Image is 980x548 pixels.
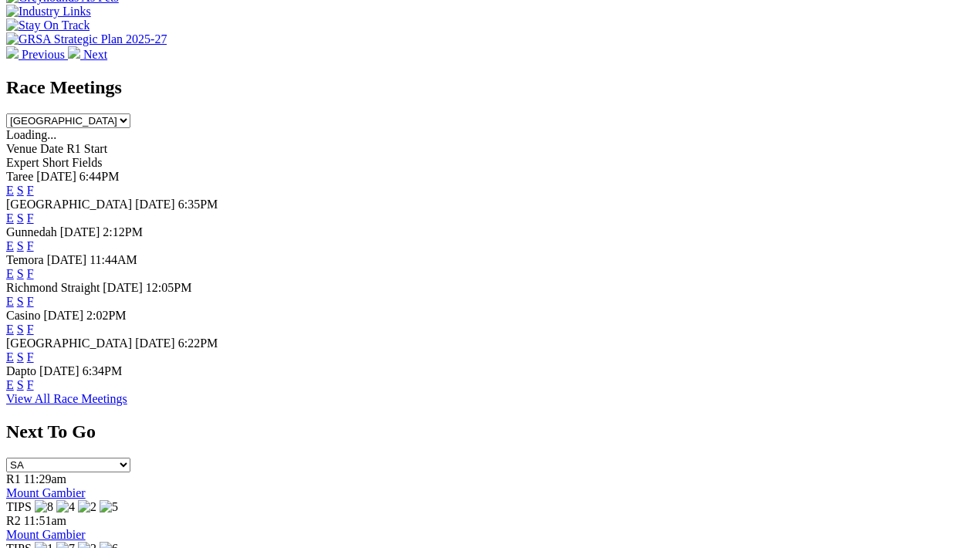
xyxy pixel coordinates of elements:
a: E [6,239,14,252]
a: S [17,239,24,252]
span: TIPS [6,500,32,513]
span: [DATE] [43,309,83,322]
img: Industry Links [6,5,91,19]
a: S [17,295,24,308]
span: Temora [6,253,44,266]
span: Next [83,48,107,61]
a: S [17,323,24,336]
a: F [27,350,34,364]
img: 4 [56,500,75,514]
a: F [27,184,34,197]
span: [GEOGRAPHIC_DATA] [6,337,132,350]
span: [DATE] [135,198,175,211]
span: 6:44PM [79,170,120,183]
span: [DATE] [39,364,79,377]
span: R1 Start [66,142,107,155]
span: Loading... [6,128,56,141]
span: 6:34PM [83,364,123,377]
span: Date [40,142,63,155]
span: Casino [6,309,40,322]
a: Mount Gambier [6,528,86,541]
span: 11:29am [24,472,66,485]
span: R2 [6,514,21,527]
a: F [27,323,34,336]
span: 2:12PM [103,225,143,238]
a: F [27,378,34,391]
span: 12:05PM [146,281,192,294]
span: [DATE] [135,337,175,350]
span: Expert [6,156,39,169]
a: Mount Gambier [6,486,86,499]
a: S [17,184,24,197]
span: Gunnedah [6,225,57,238]
span: Taree [6,170,33,183]
span: [DATE] [60,225,100,238]
a: E [6,267,14,280]
span: [GEOGRAPHIC_DATA] [6,198,132,211]
h2: Race Meetings [6,77,974,98]
span: 2:02PM [86,309,127,322]
a: E [6,323,14,336]
span: Venue [6,142,37,155]
a: E [6,378,14,391]
span: Dapto [6,364,36,377]
a: View All Race Meetings [6,392,127,405]
a: F [27,239,34,252]
a: E [6,211,14,225]
span: Fields [72,156,102,169]
a: E [6,295,14,308]
a: S [17,211,24,225]
a: Previous [6,48,68,61]
img: GRSA Strategic Plan 2025-27 [6,32,167,46]
a: Next [68,48,107,61]
span: R1 [6,472,21,485]
img: 8 [35,500,53,514]
span: [DATE] [36,170,76,183]
h2: Next To Go [6,421,974,442]
span: 11:44AM [90,253,137,266]
span: Short [42,156,69,169]
img: 2 [78,500,96,514]
a: E [6,184,14,197]
span: [DATE] [103,281,143,294]
a: F [27,295,34,308]
img: chevron-right-pager-white.svg [68,46,80,59]
a: F [27,267,34,280]
img: chevron-left-pager-white.svg [6,46,19,59]
img: 5 [100,500,118,514]
a: E [6,350,14,364]
a: F [27,211,34,225]
a: S [17,378,24,391]
img: Stay On Track [6,19,90,32]
span: 6:22PM [178,337,218,350]
span: [DATE] [47,253,87,266]
span: Richmond Straight [6,281,100,294]
span: 6:35PM [178,198,218,211]
span: 11:51am [24,514,66,527]
a: S [17,350,24,364]
span: Previous [22,48,65,61]
a: S [17,267,24,280]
